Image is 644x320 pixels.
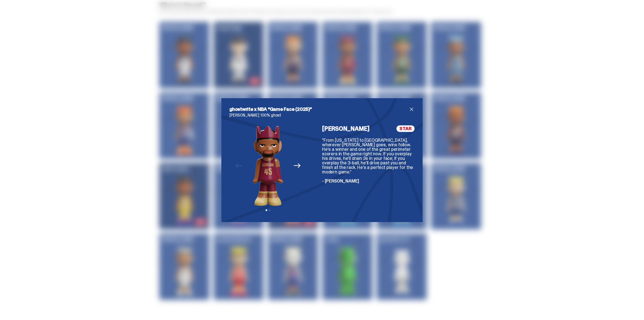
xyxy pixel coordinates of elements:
[229,106,409,112] h2: ghostwrite x NBA “Game Face (2025)”
[409,106,415,112] button: close
[229,113,415,117] p: [PERSON_NAME] 100% ghost
[292,160,303,171] button: Next
[269,209,270,211] button: View slide 2
[322,178,359,184] span: - [PERSON_NAME]
[236,125,300,206] img: NBA%20Game%20Face%20-%20Website%20Archive.273.png
[322,126,370,132] h4: [PERSON_NAME]
[396,125,415,132] span: STAR
[322,138,415,195] div: "From [US_STATE] to [GEOGRAPHIC_DATA], wherever [PERSON_NAME] goes, wins follow. He’s a winner an...
[266,209,267,211] button: View slide 1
